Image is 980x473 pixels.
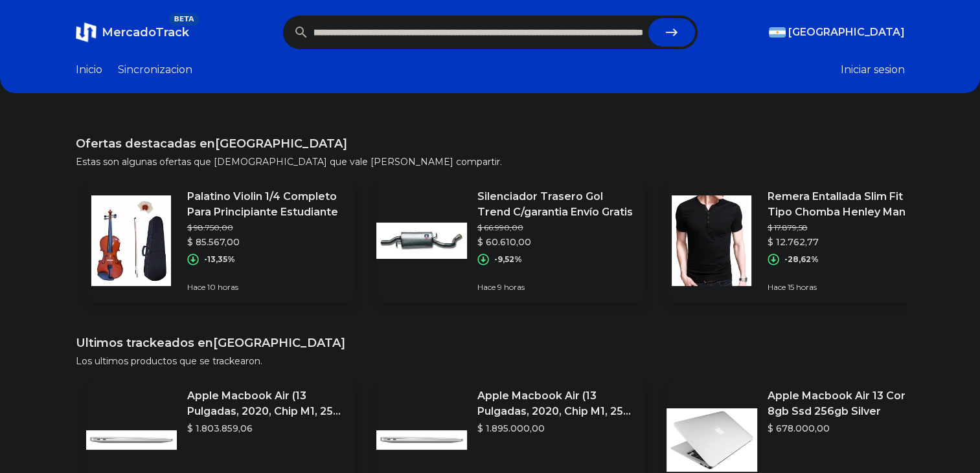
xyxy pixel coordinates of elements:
[76,22,97,43] img: MercadoTrack
[477,282,635,292] p: Hace 9 horas
[494,254,522,265] p: -9,52%
[768,236,926,248] p: $ 12.762,77
[187,236,345,248] p: $ 85.567,00
[376,179,646,303] a: Featured imageSilenciador Trasero Gol Trend C/garantia Envío Gratis$ 66.990,00$ 60.610,00-9,52%Ha...
[477,189,635,220] p: Silenciador Trasero Gol Trend C/garantia Envío Gratis
[86,179,356,303] a: Featured imagePalatino Violin 1/4 Completo Para Principiante Estudiante$ 98.750,00$ 85.567,00-13,...
[477,236,635,248] p: $ 60.610,00
[187,189,345,220] p: Palatino Violin 1/4 Completo Para Principiante Estudiante
[102,25,189,39] span: MercadoTrack
[477,422,635,435] p: $ 1.895.000,00
[118,62,192,78] a: Sincronizacion
[376,195,467,286] img: Featured image
[768,388,926,419] p: Apple Macbook Air 13 Core I5 8gb Ssd 256gb Silver
[769,25,905,40] button: [GEOGRAPHIC_DATA]
[204,254,235,265] p: -13,35%
[76,62,102,78] a: Inicio
[768,223,926,233] p: $ 17.879,58
[667,179,936,303] a: Featured imageRemera Entallada Slim Fit Tipo Chomba Henley Mangas Cortas$ 17.879,58$ 12.762,77-28...
[187,422,345,435] p: $ 1.803.859,06
[187,223,345,233] p: $ 98.750,00
[187,388,345,419] p: Apple Macbook Air (13 Pulgadas, 2020, Chip M1, 256 Gb De Ssd, 8 Gb De Ram) - Plata
[768,422,926,435] p: $ 678.000,00
[477,223,635,233] p: $ 66.990,00
[168,13,199,26] span: BETA
[76,334,905,352] h1: Ultimos trackeados en [GEOGRAPHIC_DATA]
[76,135,905,153] h1: Ofertas destacadas en [GEOGRAPHIC_DATA]
[86,195,177,286] img: Featured image
[841,62,905,78] button: Iniciar sesion
[788,25,905,40] span: [GEOGRAPHIC_DATA]
[477,388,635,419] p: Apple Macbook Air (13 Pulgadas, 2020, Chip M1, 256 Gb De Ssd, 8 Gb De Ram) - Plata
[784,254,819,265] p: -28,62%
[769,27,786,38] img: Argentina
[76,22,189,43] a: MercadoTrackBETA
[768,189,926,220] p: Remera Entallada Slim Fit Tipo Chomba Henley Mangas Cortas
[768,282,926,292] p: Hace 15 horas
[76,355,905,368] p: Los ultimos productos que se trackearon.
[187,282,345,292] p: Hace 10 horas
[667,195,757,286] img: Featured image
[76,155,905,168] p: Estas son algunas ofertas que [DEMOGRAPHIC_DATA] que vale [PERSON_NAME] compartir.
